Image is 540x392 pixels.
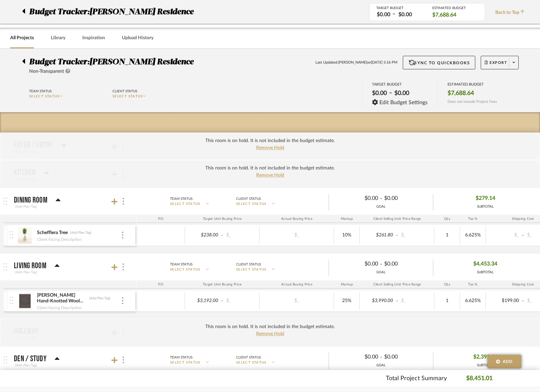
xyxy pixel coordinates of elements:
div: $0.00 [335,352,380,362]
a: All Projects [10,33,34,43]
div: $_ [224,230,257,240]
img: c3c28a0d-4e7c-4165-aed4-e5dcac38d3e8_50x50.jpg [17,293,33,309]
span: SELECT STATUS [170,267,201,272]
span: Does not include Project Fees [448,99,497,104]
span: Edit Budget Settings [379,99,428,106]
div: Living Room(Add Plan Tag)Team StatusSELECT STATUSClient StatusSELECT STATUS$0.00-$0.00GOAL$4,453.... [3,280,540,319]
div: Tax % [460,280,486,289]
div: Target Unit Buying Price [185,280,259,289]
div: Qty [434,215,460,223]
span: - [220,232,224,239]
button: Add [487,355,521,368]
span: [DATE] 5:16 PM [371,60,397,66]
div: SUBTOTAL [476,204,495,209]
p: Den / Study [14,355,46,363]
span: - [521,298,525,304]
span: Budget Tracker: [29,6,89,18]
span: Add [503,359,513,365]
img: grip.svg [3,356,7,364]
span: - [380,260,382,268]
p: Living Room [14,262,46,270]
img: 58424fc9-1045-4f16-a2f1-e3d4a1088498_50x50.jpg [17,227,33,244]
div: SUBTOTAL [473,363,497,368]
div: $0.00 [335,193,380,204]
p: Total Project Summary [386,374,447,383]
div: TARGET BUDGET [372,82,428,87]
img: 3dots-v.svg [122,232,123,238]
span: – [392,10,395,19]
div: $0.00 [396,11,414,19]
div: PO [137,215,185,223]
span: on [367,60,371,66]
div: $3,192.00 [187,296,220,306]
div: Markup [334,215,360,223]
img: 3dots-v.svg [123,263,124,270]
span: Back to Top [495,9,528,16]
div: $0.00 [335,259,380,269]
div: 6.625% [462,230,483,240]
div: Client Status [236,196,261,202]
span: - [220,298,224,304]
div: $_ [278,230,315,240]
div: Client Selling Unit Price Range [360,280,434,289]
span: $279.14 [476,193,495,204]
span: - [521,232,525,239]
div: Schefflera Tree [37,230,68,236]
div: $261.80 [362,230,395,240]
a: Inspiration [82,33,105,43]
div: (Add Plan Tag) [14,362,38,368]
button: Sync to QuickBooks [403,56,476,69]
div: Actual Buying Price [259,280,334,289]
div: $_ [488,230,521,240]
a: Upload History [122,33,153,43]
div: $0.00 [370,88,389,99]
div: Target Unit Buying Price [185,215,259,223]
div: Team Status [170,196,192,202]
img: 3dots-v.svg [123,356,124,363]
span: - [380,353,382,361]
div: GOAL [329,204,433,209]
span: SELECT STATUS [29,95,60,98]
div: GOAL [329,270,433,275]
div: ESTIMATED BUDGET [448,82,497,87]
div: ESTIMATED BUDGET [432,6,478,10]
img: grip.svg [3,263,7,271]
div: $0.00 [392,88,411,99]
div: 1 [436,230,458,240]
div: Qty [434,280,460,289]
div: $_ [399,230,432,240]
span: $4,453.34 [473,259,497,269]
div: 1 [436,296,458,306]
p: Dining Room [14,196,47,204]
div: Client Status [236,354,261,361]
div: GOAL [329,363,433,368]
div: Client Facing Description [37,236,82,243]
span: Non-Transparent [29,69,64,74]
span: Remove Hold [256,173,284,178]
img: grip.svg [3,198,7,205]
div: 25% [336,296,357,306]
div: [PERSON_NAME] Hand-Knotted Wool Rug [37,292,87,304]
div: $3,990.00 [362,296,395,306]
div: (Add Plan Tag) [14,204,38,210]
div: $0.00 [382,193,428,204]
div: $0.00 [382,352,428,362]
div: This room is on hold. It is not included in the budget estimate. [205,137,335,144]
span: [PERSON_NAME] [338,60,367,66]
p: [PERSON_NAME] Residence [89,6,197,18]
div: (Add Plan Tag) [89,296,111,301]
span: Remove Hold [256,145,284,150]
div: 10% [336,230,357,240]
div: Client Selling Unit Price Range [360,215,434,223]
span: Export [485,60,507,70]
span: [PERSON_NAME] Residence [89,58,193,66]
div: $0.00 [382,259,428,269]
span: $7,688.64 [448,90,474,97]
div: (Add Plan Tag) [14,269,38,275]
img: 3dots-v.svg [122,297,123,304]
div: $_ [399,296,432,306]
span: - [395,298,399,304]
span: Budget Tracker: [29,58,89,66]
div: Client Status [112,88,137,94]
span: SELECT STATUS [236,267,267,272]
